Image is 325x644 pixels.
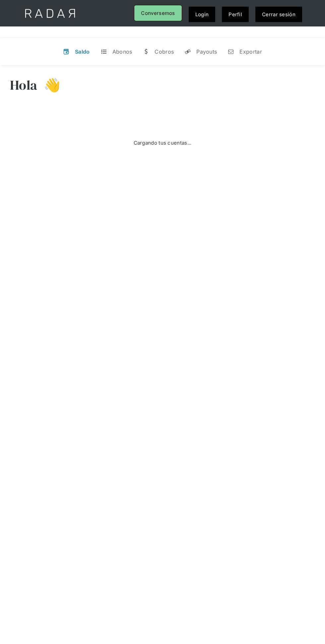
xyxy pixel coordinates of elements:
[227,48,234,55] div: n
[75,48,90,55] div: Saldo
[143,48,149,55] div: w
[100,48,107,55] div: t
[255,7,302,22] a: Cerrar sesión
[10,77,37,93] h3: Hola
[184,48,191,55] div: y
[134,5,182,21] a: Conversemos
[63,48,70,55] div: v
[196,48,217,55] div: Payouts
[134,138,192,147] div: Cargando tus cuentas...
[239,48,262,55] div: Exportar
[222,7,249,22] a: Perfil
[112,48,132,55] div: Abonos
[37,77,60,93] h3: 👋
[155,48,174,55] div: Cobros
[189,7,216,22] a: Login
